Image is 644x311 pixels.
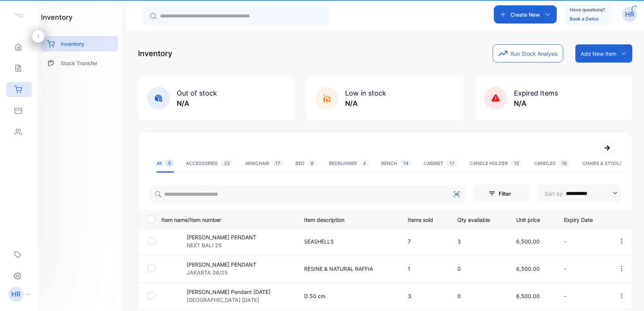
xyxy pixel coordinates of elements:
[165,160,174,167] span: 5
[516,214,549,224] p: Unit price
[564,237,602,245] p: -
[564,292,602,300] p: -
[329,160,369,167] div: BEDRUNNER
[457,265,501,273] p: 0
[61,40,84,48] p: Inventory
[187,261,256,269] p: [PERSON_NAME] PENDANT
[245,160,283,167] div: ARMCHAIR
[408,214,442,224] p: Items sold
[345,89,386,97] span: Low in stock
[516,293,540,299] span: 6,500.00
[304,214,392,224] p: Item description
[514,89,558,97] span: Expired Items
[559,160,570,167] span: 16
[493,44,563,63] button: Run Stock Analysis
[157,160,174,167] div: All
[138,48,172,59] p: Inventory
[162,286,181,305] img: item
[187,288,270,296] p: [PERSON_NAME] Pendant [DATE]
[625,9,634,19] p: HR
[177,98,217,108] p: N/A
[545,190,563,198] p: Sort by
[408,265,442,273] p: 1
[162,231,181,250] img: item
[424,160,457,167] div: CABINET
[514,98,558,108] p: N/A
[41,55,118,71] a: Stock Transfer
[612,279,644,311] iframe: LiveChat chat widget
[510,11,540,19] p: Create New
[61,59,97,67] p: Stock Transfer
[457,214,501,224] p: Qty available
[360,160,369,167] span: 4
[221,160,233,167] span: 33
[304,292,392,300] p: D 50 cm
[11,289,20,299] p: HR
[534,160,570,167] div: CANDLES
[582,160,638,167] div: CHAIRS & STOOLS
[308,160,317,167] span: 8
[516,265,540,272] span: 6,500.00
[570,6,605,14] p: Have questions?
[457,292,501,300] p: 0
[581,50,616,58] p: Add New Item
[304,237,392,245] p: SEASHELLS
[570,16,598,22] a: Book a Demo
[511,160,522,167] span: 15
[470,160,522,167] div: CANDLE HOLDER
[295,160,317,167] div: BED
[187,296,270,304] p: [GEOGRAPHIC_DATA] [DATE]
[400,160,412,167] span: 14
[186,160,233,167] div: ACCESSORIES
[381,160,412,167] div: BENCH
[13,10,25,21] img: logo
[564,214,602,224] p: Expiry Date
[408,292,442,300] p: 3
[516,238,540,245] span: 6,500.00
[622,5,637,24] button: HR
[41,36,118,52] a: Inventory
[345,98,386,108] p: N/A
[187,241,256,249] p: NEXT BALI 25
[564,265,602,273] p: -
[446,160,457,167] span: 17
[304,265,392,273] p: RESINE & NATURAL RAFFIA
[538,184,621,203] button: Sort by
[272,160,283,167] span: 17
[177,89,217,97] span: Out of stock
[408,237,442,245] p: 7
[187,233,256,241] p: [PERSON_NAME] PENDANT
[494,5,557,24] button: Create New
[41,12,72,22] h1: inventory
[187,269,256,276] p: JAKARTA 06/25
[162,258,181,277] img: item
[162,214,295,224] p: Item name/Item number
[457,237,501,245] p: 3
